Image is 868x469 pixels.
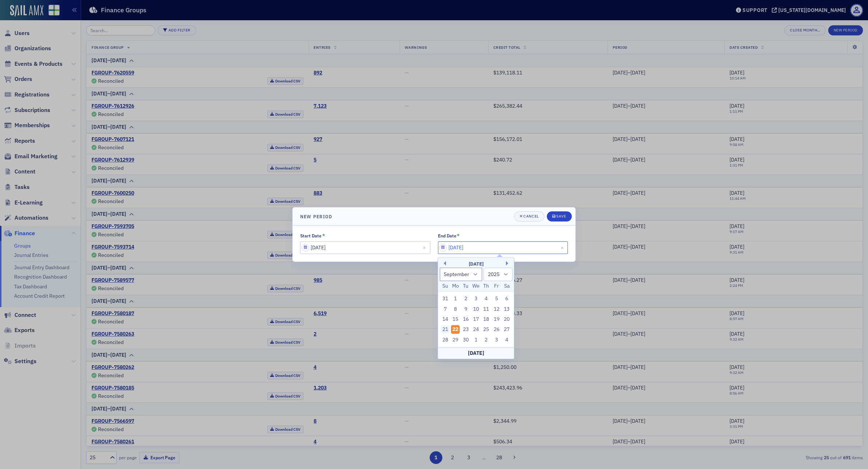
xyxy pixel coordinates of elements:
[440,294,512,345] div: month 2025-09
[502,336,511,344] div: Choose Saturday, October 4th, 2025
[451,305,460,313] div: Choose Monday, September 8th, 2025
[461,336,470,344] div: Choose Tuesday, September 30th, 2025
[441,315,450,324] div: Choose Sunday, September 14th, 2025
[300,241,430,254] input: MM/DD/YYYY
[441,325,450,334] div: Choose Sunday, September 21st, 2025
[442,261,446,266] button: Previous Month
[472,315,480,324] div: Choose Wednesday, September 17th, 2025
[461,315,470,324] div: Choose Tuesday, September 16th, 2025
[472,305,480,313] div: Choose Wednesday, September 10th, 2025
[492,325,501,334] div: Choose Friday, September 26th, 2025
[461,325,470,334] div: Choose Tuesday, September 23rd, 2025
[492,336,501,344] div: Choose Friday, October 3rd, 2025
[502,315,511,324] div: Choose Saturday, September 20th, 2025
[421,241,430,254] button: Close
[558,241,568,254] button: Close
[451,315,460,324] div: Choose Monday, September 15th, 2025
[556,214,566,218] div: Save
[461,305,470,313] div: Choose Tuesday, September 9th, 2025
[451,325,460,334] div: Choose Monday, September 22nd, 2025
[482,294,491,303] div: Choose Thursday, September 4th, 2025
[300,213,332,220] h4: New Period
[482,282,491,291] div: Th
[461,294,470,303] div: Choose Tuesday, September 2nd, 2025
[514,211,544,221] button: Cancel
[502,282,511,291] div: Sa
[300,233,322,238] div: Start Date
[438,347,514,358] div: [DATE]
[441,294,450,303] div: Choose Sunday, August 31st, 2025
[472,325,480,334] div: Choose Wednesday, September 24th, 2025
[547,211,572,221] button: Save
[492,294,501,303] div: Choose Friday, September 5th, 2025
[502,325,511,334] div: Choose Saturday, September 27th, 2025
[492,315,501,324] div: Choose Friday, September 19th, 2025
[322,233,325,238] abbr: This field is required
[461,282,470,291] div: Tu
[438,233,456,238] div: End Date
[451,336,460,344] div: Choose Monday, September 29th, 2025
[438,241,568,254] input: MM/DD/YYYY
[506,261,510,266] button: Next Month
[457,233,460,238] abbr: This field is required
[472,336,480,344] div: Choose Wednesday, October 1st, 2025
[502,294,511,303] div: Choose Saturday, September 6th, 2025
[441,336,450,344] div: Choose Sunday, September 28th, 2025
[441,305,450,313] div: Choose Sunday, September 7th, 2025
[451,294,460,303] div: Choose Monday, September 1st, 2025
[523,214,539,218] div: Cancel
[482,305,491,313] div: Choose Thursday, September 11th, 2025
[482,325,491,334] div: Choose Thursday, September 25th, 2025
[482,315,491,324] div: Choose Thursday, September 18th, 2025
[472,282,480,291] div: We
[482,336,491,344] div: Choose Thursday, October 2nd, 2025
[451,282,460,291] div: Mo
[472,294,480,303] div: Choose Wednesday, September 3rd, 2025
[502,305,511,313] div: Choose Saturday, September 13th, 2025
[441,282,450,291] div: Su
[492,282,501,291] div: Fr
[438,261,514,268] div: [DATE]
[492,305,501,313] div: Choose Friday, September 12th, 2025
